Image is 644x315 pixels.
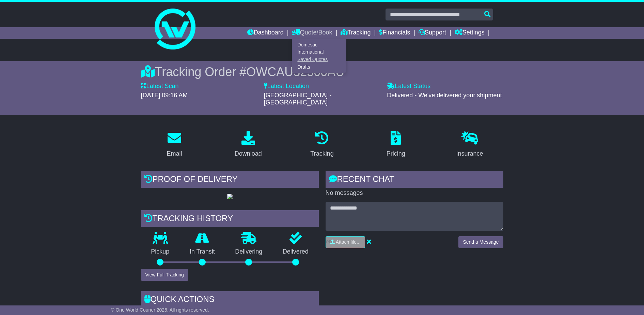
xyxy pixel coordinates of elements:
[141,92,188,99] span: [DATE] 09:16 AM
[387,149,405,158] div: Pricing
[162,129,186,161] a: Email
[141,269,188,281] button: View Full Tracking
[141,171,319,189] div: Proof of Delivery
[264,83,309,90] label: Latest Location
[452,129,488,161] a: Insurance
[247,27,284,39] a: Dashboard
[382,129,410,161] a: Pricing
[458,236,503,248] button: Send a Message
[292,39,346,73] div: Quote/Book
[141,65,503,79] div: Tracking Order #
[387,83,430,90] label: Latest Status
[419,27,446,39] a: Support
[235,149,262,158] div: Download
[179,248,225,256] p: In Transit
[379,27,410,39] a: Financials
[225,248,273,256] p: Delivering
[292,63,346,71] a: Drafts
[387,92,502,99] span: Delivered - We've delivered your shipment
[272,248,319,256] p: Delivered
[455,27,485,39] a: Settings
[141,248,180,256] p: Pickup
[246,65,344,79] span: OWCAU32300AU
[292,56,346,63] a: Saved Quotes
[264,92,331,106] span: [GEOGRAPHIC_DATA] - [GEOGRAPHIC_DATA]
[326,171,503,189] div: RECENT CHAT
[341,27,371,39] a: Tracking
[292,48,346,56] a: International
[111,307,209,313] span: © One World Courier 2025. All rights reserved.
[306,129,338,161] a: Tracking
[167,149,182,158] div: Email
[141,291,319,310] div: Quick Actions
[292,27,332,39] a: Quote/Book
[141,210,319,229] div: Tracking history
[230,129,266,161] a: Download
[292,41,346,48] a: Domestic
[456,149,483,158] div: Insurance
[141,83,179,90] label: Latest Scan
[326,189,503,197] p: No messages
[310,149,333,158] div: Tracking
[227,194,233,199] img: GetPodImage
